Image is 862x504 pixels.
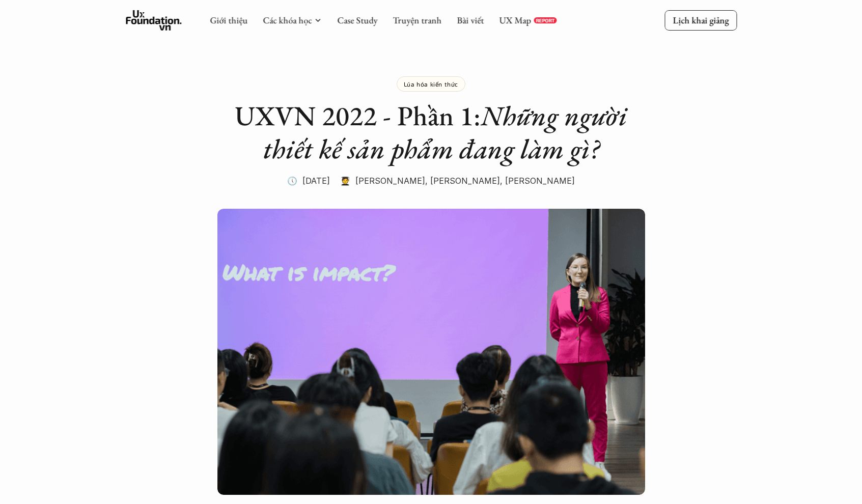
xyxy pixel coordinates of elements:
a: UX Map [499,14,531,26]
a: Giới thiệu [210,14,247,26]
p: Lịch khai giảng [673,14,729,26]
h1: UXVN 2022 - Phần 1: [228,99,635,165]
em: Những người thiết kế sản phẩm đang làm gì? [263,98,634,166]
p: Lúa hóa kiến thức [404,80,458,88]
a: Lịch khai giảng [664,10,737,30]
a: Truyện tranh [393,14,441,26]
a: Các khóa học [263,14,312,26]
a: Case Study [337,14,377,26]
p: 🕔 [DATE] [287,173,330,188]
p: 🧑‍🎓 [PERSON_NAME] [340,173,425,188]
p: REPORT [536,17,554,23]
a: Bài viết [457,14,484,26]
p: , [PERSON_NAME] [425,173,500,188]
p: , [PERSON_NAME] [500,173,575,188]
